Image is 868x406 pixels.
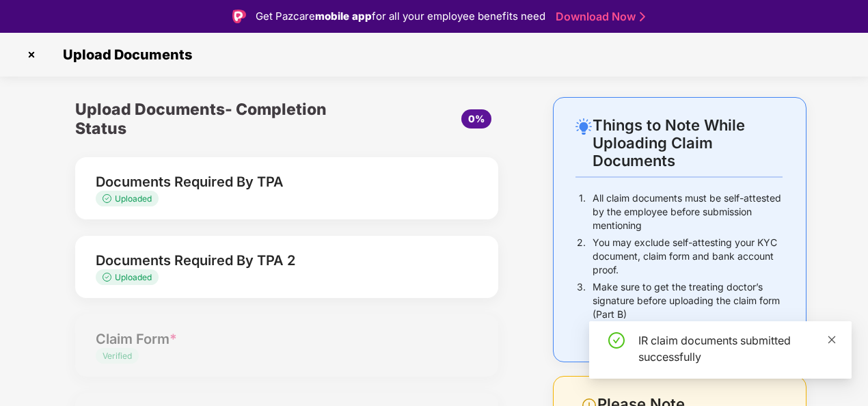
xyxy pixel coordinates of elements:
img: Logo [232,10,246,23]
span: close [827,335,837,344]
div: Things to Note While Uploading Claim Documents [593,116,783,170]
div: Upload Documents- Completion Status [75,97,357,141]
span: Uploaded [115,193,152,204]
img: svg+xml;base64,PHN2ZyBpZD0iQ3Jvc3MtMzJ4MzIiIHhtbG5zPSJodHRwOi8vd3d3LnczLm9yZy8yMDAwL3N2ZyIgd2lkdG... [21,44,42,66]
p: 2. [577,236,586,277]
span: Uploaded [115,272,152,282]
p: 3. [577,280,586,321]
span: 0% [468,113,485,124]
p: Make sure to get the treating doctor’s signature before uploading the claim form (Part B) [593,280,783,321]
div: Documents Required By TPA 2 [96,249,446,271]
strong: mobile app [315,10,372,23]
img: svg+xml;base64,PHN2ZyB4bWxucz0iaHR0cDovL3d3dy53My5vcmcvMjAwMC9zdmciIHdpZHRoPSIxMy4zMzMiIGhlaWdodD... [103,194,115,203]
p: You may exclude self-attesting your KYC document, claim form and bank account proof. [593,236,783,277]
span: check-circle [608,332,625,349]
img: svg+xml;base64,PHN2ZyB4bWxucz0iaHR0cDovL3d3dy53My5vcmcvMjAwMC9zdmciIHdpZHRoPSIxMy4zMzMiIGhlaWdodD... [103,273,115,282]
div: IR claim documents submitted successfully [638,332,835,365]
img: svg+xml;base64,PHN2ZyB4bWxucz0iaHR0cDovL3d3dy53My5vcmcvMjAwMC9zdmciIHdpZHRoPSIyNC4wOTMiIGhlaWdodD... [575,118,592,135]
img: Stroke [640,10,645,24]
p: All claim documents must be self-attested by the employee before submission mentioning [593,191,783,232]
p: 1. [579,191,586,232]
div: Get Pazcare for all your employee benefits need [256,8,545,25]
div: Documents Required By TPA [96,171,446,193]
a: Download Now [556,10,641,24]
span: Upload Documents [49,46,199,63]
